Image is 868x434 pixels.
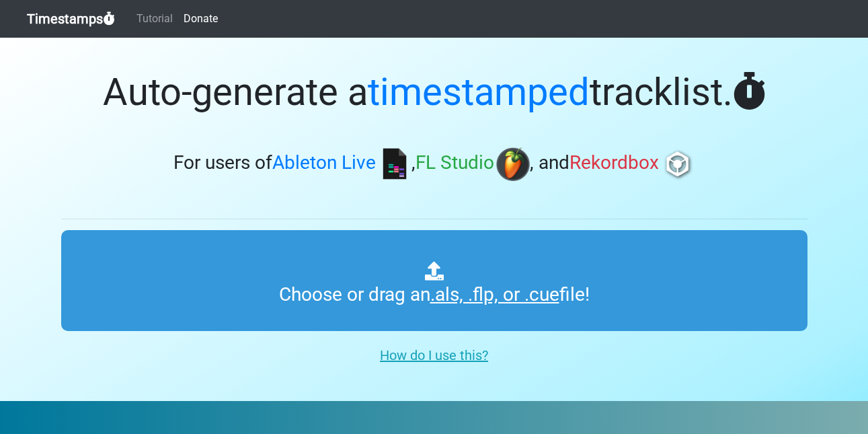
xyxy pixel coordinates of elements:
[61,147,807,181] h3: For users of , , and
[61,70,807,115] h1: Auto-generate a tracklist.
[272,152,376,174] span: Ableton Live
[378,147,411,181] img: ableton.png
[569,152,659,174] span: Rekordbox
[380,347,488,363] u: How do I use this?
[131,5,178,32] a: Tutorial
[27,5,115,32] a: Timestamps
[496,147,530,181] img: fl.png
[368,70,590,114] span: timestamped
[661,147,695,181] img: rb.png
[416,152,494,174] span: FL Studio
[178,5,223,32] a: Donate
